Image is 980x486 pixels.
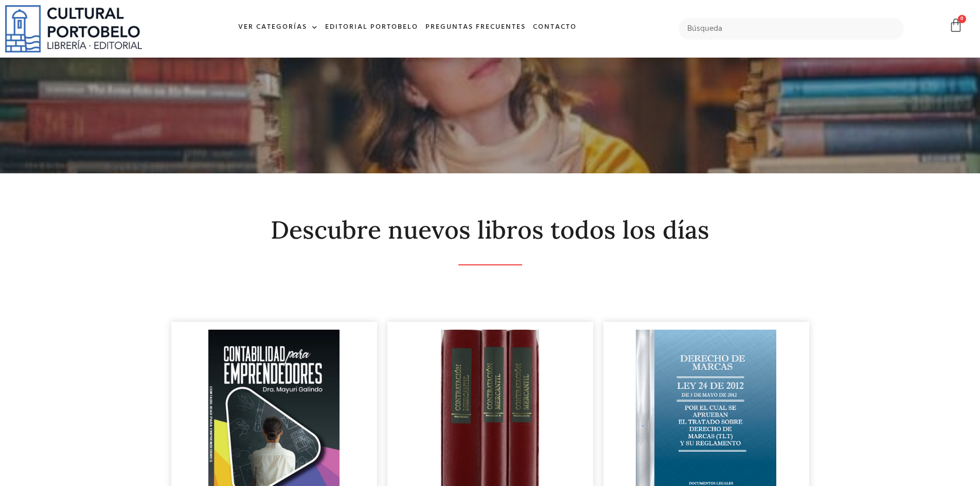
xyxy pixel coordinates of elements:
a: Preguntas frecuentes [422,16,529,39]
a: Ver Categorías [235,16,322,39]
a: Contacto [529,16,580,39]
a: Editorial Portobelo [322,16,422,39]
span: 0 [958,15,966,23]
h2: Descubre nuevos libros todos los días [171,217,809,244]
a: 0 [949,18,963,33]
input: Búsqueda [679,18,904,40]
